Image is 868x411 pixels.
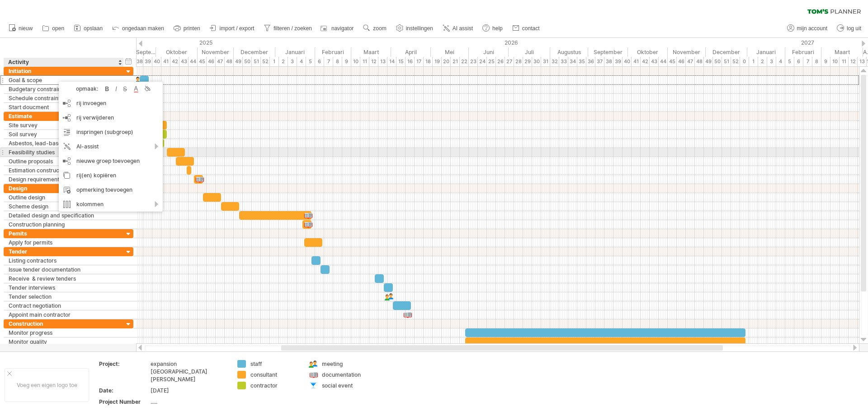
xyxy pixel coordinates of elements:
div: November 2025 [198,47,234,57]
a: opslaan [71,23,105,34]
span: printen [184,25,200,32]
div: ..... [151,398,226,406]
span: navigator [331,25,354,32]
div: Activity [8,58,118,67]
span: opslaan [84,25,103,32]
div: Initiation [9,67,119,75]
div: 35 [577,57,586,66]
div: 2026 [275,38,747,47]
div: 2 [279,57,288,66]
div: 4 [297,57,306,66]
div: contractor [250,382,300,389]
div: 49 [234,57,243,66]
div: 42 [641,57,650,66]
div: 46 [207,57,216,66]
div: 16 [406,57,415,66]
div: 9 [821,57,830,66]
a: help [480,23,505,34]
div: 19 [433,57,442,66]
div: Design [9,184,119,193]
div: rij invoegen [59,96,163,111]
span: help [492,25,503,32]
div: 46 [677,57,686,66]
div: September 2026 [588,47,628,57]
div: Juli 2026 [509,47,550,57]
div: Project: [99,360,149,368]
div: 36 [586,57,595,66]
div: 6 [315,57,324,66]
div: 43 [179,57,189,66]
div: Februari 2026 [315,47,351,57]
div: 52 [261,57,270,66]
div: 6 [794,57,803,66]
div: 42 [170,57,179,66]
div: 14 [387,57,396,66]
div: 48 [695,57,704,66]
div: September 2025 [116,47,156,57]
div: social event [322,382,371,389]
div: 51 [252,57,261,66]
div: 21 [451,57,460,66]
div: Tender interviews [9,283,119,292]
div: 37 [595,57,604,66]
div: 22 [460,57,469,66]
div: Contract negotiation [9,301,119,310]
div: 24 [478,57,487,66]
span: ongedaan maken [122,25,164,32]
div: 13 [378,57,387,66]
div: 25 [487,57,496,66]
div: Construction [9,319,119,328]
div: 23 [469,57,478,66]
div: 40 [152,57,161,66]
a: ongedaan maken [110,23,167,34]
div: 2 [758,57,767,66]
div: Maart 2026 [351,47,391,57]
div: 12 [369,57,378,66]
div: 27 [505,57,514,66]
div: 13 [858,57,867,66]
span: log uit [847,25,861,32]
div: 52 [731,57,740,66]
div: 9 [342,57,351,66]
div: kolommen [59,197,163,212]
div: staff [250,360,300,368]
div: 20 [442,57,451,66]
div: meeting [322,360,371,368]
div: Scheme design [9,202,119,211]
div: Mei 2026 [431,47,469,57]
span: filteren / zoeken [274,25,312,32]
div: consultant [250,371,300,379]
a: AI assist [440,23,476,34]
div: 32 [550,57,559,66]
a: log uit [835,23,864,34]
div: 18 [424,57,433,66]
span: contact [522,25,540,32]
div: 17 [415,57,424,66]
div: November 2026 [668,47,706,57]
a: zoom [361,23,389,34]
div: Maart 2027 [821,47,863,57]
div: Oktober 2026 [628,47,668,57]
div: 31 [541,57,550,66]
a: filteren / zoeken [261,23,315,34]
a: nieuw [6,23,35,34]
div: 1 [270,57,279,66]
span: rij verwijderen [76,114,114,121]
div: expansion [GEOGRAPHIC_DATA][PERSON_NAME] [151,360,226,383]
div: 38 [134,57,143,66]
div: 3 [767,57,776,66]
div: Soil survey [9,130,119,139]
div: 5 [785,57,794,66]
div: 50 [243,57,252,66]
div: 51 [722,57,731,66]
div: 47 [216,57,225,66]
span: import / export [220,25,255,32]
div: Outline design [9,193,119,202]
div: opmaak: [62,85,103,92]
div: Receive & review tenders [9,274,119,283]
div: Monitor progress [9,328,119,337]
div: 12 [849,57,858,66]
div: 10 [351,57,360,66]
div: 10 [830,57,840,66]
div: Juni 2026 [469,47,509,57]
